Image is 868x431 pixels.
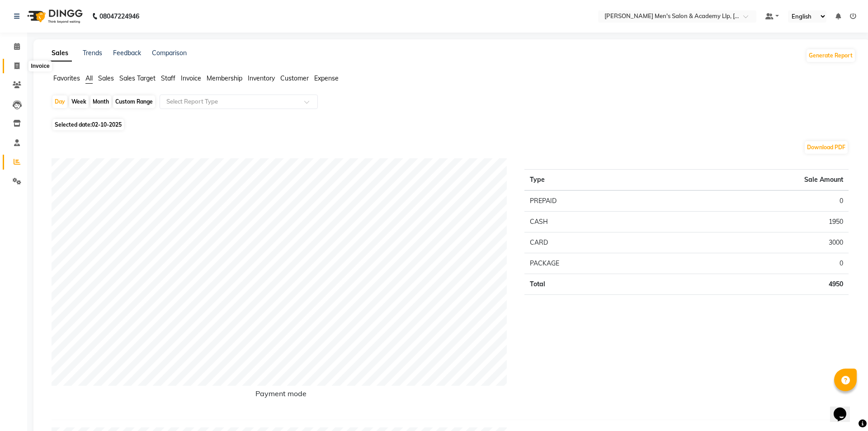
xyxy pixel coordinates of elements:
a: Comparison [152,49,187,57]
span: Sales Target [119,74,156,82]
td: 0 [670,190,849,212]
td: 3000 [670,232,849,253]
td: PACKAGE [524,253,670,274]
span: Staff [161,74,175,82]
th: Sale Amount [670,170,849,191]
b: 08047224946 [99,4,139,29]
h6: Payment mode [52,389,511,402]
div: Week [69,95,89,108]
div: Custom Range [113,95,155,108]
td: 1950 [670,212,849,232]
a: Trends [83,49,102,57]
span: Expense [314,74,339,82]
img: logo [23,4,85,29]
span: All [85,74,93,82]
span: Inventory [248,74,275,82]
button: Download PDF [805,141,848,154]
td: 4950 [670,274,849,295]
a: Sales [48,45,72,62]
span: Selected date: [52,119,124,130]
td: CASH [524,212,670,232]
td: 0 [670,253,849,274]
span: Favorites [53,74,80,82]
iframe: chat widget [830,395,859,422]
td: CARD [524,232,670,253]
span: Membership [207,74,242,82]
span: Customer [280,74,309,82]
div: Month [90,95,111,108]
a: Feedback [113,49,141,57]
div: Invoice [28,61,52,71]
button: Generate Report [807,49,855,62]
th: Type [524,170,670,191]
span: Invoice [181,74,201,82]
td: PREPAID [524,190,670,212]
div: Day [52,95,67,108]
span: 02-10-2025 [92,121,122,128]
span: Sales [98,74,114,82]
td: Total [524,274,670,295]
